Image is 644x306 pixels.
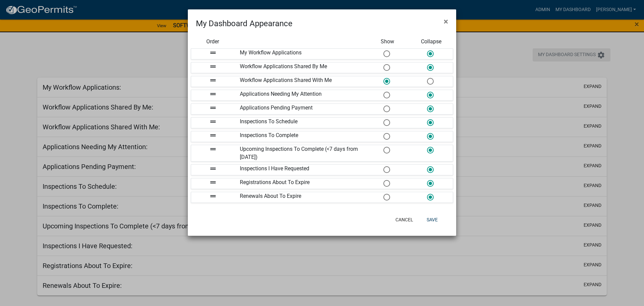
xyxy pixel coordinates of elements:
i: drag_handle [209,49,217,57]
i: drag_handle [209,178,217,186]
div: Order [191,38,234,46]
i: drag_handle [209,76,217,84]
div: Inspections To Schedule [235,118,366,128]
div: My Workflow Applications [235,49,366,59]
div: Renewals About To Expire [235,192,366,203]
div: Inspections I Have Requested [235,165,366,175]
button: Close [438,12,453,31]
i: drag_handle [209,131,217,139]
i: drag_handle [209,145,217,153]
div: Show [366,38,409,46]
i: drag_handle [209,62,217,71]
div: Applications Pending Payment [235,104,366,114]
div: Collapse [410,38,453,46]
span: × [444,17,448,26]
div: Inspections To Complete [235,131,366,142]
i: drag_handle [209,104,217,112]
h4: My Dashboard Appearance [196,17,292,30]
i: drag_handle [209,192,217,200]
div: Workflow Applications Shared With Me [235,76,366,87]
div: Applications Needing My Attention [235,90,366,100]
div: Upcoming Inspections To Complete (<7 days from [DATE]) [235,145,366,161]
i: drag_handle [209,90,217,98]
button: Save [421,214,443,226]
i: drag_handle [209,118,217,126]
div: Workflow Applications Shared By Me [235,62,366,73]
div: Registrations About To Expire [235,178,366,189]
button: Cancel [390,214,419,226]
i: drag_handle [209,165,217,173]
